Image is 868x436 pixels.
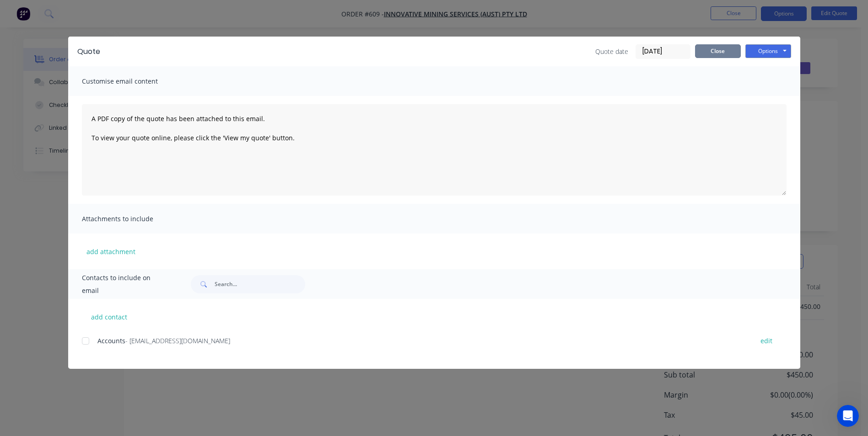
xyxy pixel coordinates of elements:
button: Options [745,44,791,58]
span: Customise email content [82,75,183,88]
span: Contacts to include on email [82,271,168,297]
span: Quote date [595,47,628,56]
button: add contact [82,310,137,324]
input: Search... [215,275,305,293]
div: Quote [77,46,100,57]
iframe: Intercom live chat [837,405,859,427]
span: Attachments to include [82,213,183,225]
span: - [EMAIL_ADDRESS][DOMAIN_NAME] [125,336,230,345]
span: Accounts [97,336,125,345]
button: Close [695,44,741,58]
button: add attachment [82,245,140,258]
button: edit [755,335,778,347]
textarea: A PDF copy of the quote has been attached to this email. To view your quote online, please click ... [82,104,787,196]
